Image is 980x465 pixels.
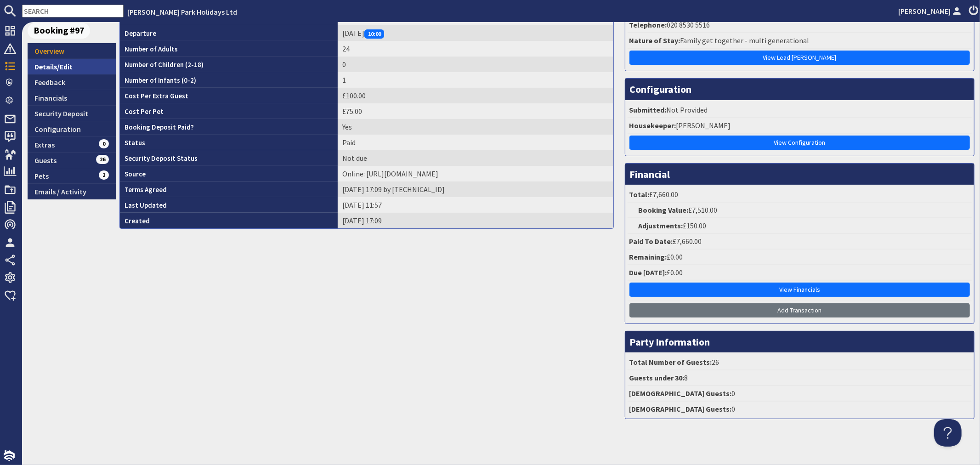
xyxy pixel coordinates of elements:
[120,103,338,119] th: Cost Per Pet
[28,23,90,39] span: Booking #97
[338,213,613,228] td: [DATE] 17:09
[120,119,338,135] th: Booking Deposit Paid?
[338,88,613,103] td: £100.00
[364,29,385,39] span: 10:00
[338,57,613,72] td: 0
[629,404,732,414] strong: [DEMOGRAPHIC_DATA] Guests:
[628,218,972,234] li: £150.00
[629,357,712,367] strong: Total Number of Guests:
[629,105,667,114] strong: Submitted:
[628,203,972,218] li: £7,510.00
[28,184,116,199] a: Emails / Activity
[629,136,970,150] a: View Configuration
[120,166,338,181] th: Source
[338,166,613,181] td: Online: https://uk.search.yahoo.com/
[625,164,974,185] h3: Financial
[628,265,972,281] li: £0.00
[629,268,667,277] strong: Due [DATE]:
[120,197,338,213] th: Last Updated
[629,373,685,382] strong: Guests under 30:
[628,234,972,250] li: £7,660.00
[338,103,613,119] td: £75.00
[338,119,613,135] td: Yes
[28,90,116,106] a: Financials
[628,386,972,402] li: 0
[338,197,613,213] td: [DATE] 11:57
[629,51,970,65] a: View Lead [PERSON_NAME]
[99,170,109,180] span: 2
[120,181,338,197] th: Terms Agreed
[639,205,689,215] strong: Booking Value:
[120,150,338,166] th: Security Deposit Status
[629,190,650,199] strong: Total:
[629,389,732,398] strong: [DEMOGRAPHIC_DATA] Guests:
[99,139,109,148] span: 0
[629,303,970,318] a: Add Transaction
[28,121,116,137] a: Configuration
[28,153,116,168] a: Guests26
[338,135,613,150] td: Paid
[628,355,972,370] li: 26
[934,419,962,447] iframe: Toggle Customer Support
[628,17,972,33] li: 020 8530 5516
[628,102,972,118] li: Not Provided
[28,23,112,39] a: Booking #97
[28,106,116,121] a: Security Deposit
[628,187,972,203] li: £7,660.00
[28,168,116,184] a: Pets2
[28,59,116,74] a: Details/Edit
[167,187,174,194] i: Agreements were checked at the time of signing booking terms:<br>- I AGREE to take out appropriat...
[628,33,972,49] li: Family get together - multi generational
[120,57,338,72] th: Number of Children (2-18)
[127,7,237,17] a: [PERSON_NAME] Park Holidays Ltd
[625,331,974,352] h3: Party Information
[28,137,116,153] a: Extras0
[120,135,338,150] th: Status
[4,450,15,461] img: staytech_i_w-64f4e8e9ee0a9c174fd5317b4b171b261742d2d393467e5bdba4413f4f884c10.svg
[628,402,972,416] li: 0
[338,41,613,57] td: 24
[338,150,613,166] td: Not due
[28,43,116,59] a: Overview
[96,155,109,164] span: 26
[898,6,963,17] a: [PERSON_NAME]
[629,20,667,29] strong: Telephone:
[120,72,338,88] th: Number of Infants (0-2)
[120,41,338,57] th: Number of Adults
[629,283,970,297] a: View Financials
[120,88,338,103] th: Cost Per Extra Guest
[629,121,676,130] strong: Housekeeper:
[629,237,673,246] strong: Paid To Date:
[625,79,974,100] h3: Configuration
[28,74,116,90] a: Feedback
[338,25,613,41] td: [DATE]
[22,5,124,17] input: SEARCH
[639,221,683,230] strong: Adjustments:
[120,213,338,228] th: Created
[628,370,972,386] li: 8
[628,118,972,134] li: [PERSON_NAME]
[629,252,667,261] strong: Remaining:
[628,250,972,265] li: £0.00
[338,72,613,88] td: 1
[629,36,680,45] strong: Nature of Stay:
[338,181,613,197] td: [DATE] 17:09 by [TECHNICAL_ID]
[120,25,338,41] th: Departure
